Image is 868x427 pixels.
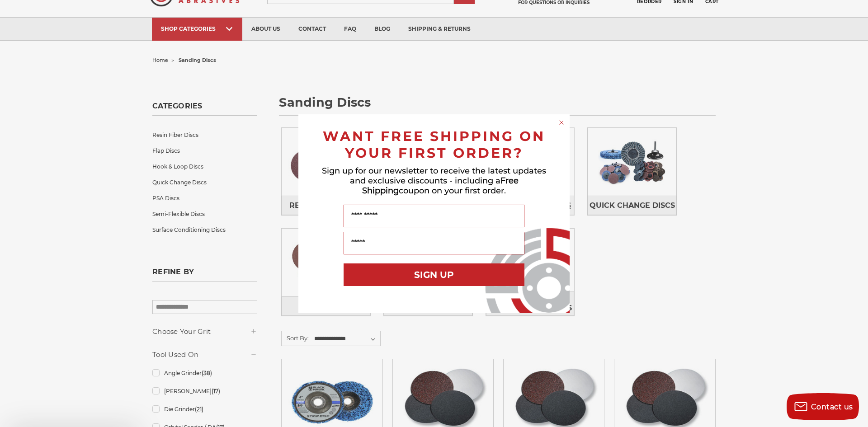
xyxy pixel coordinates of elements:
button: Close dialog [557,118,566,127]
button: SIGN UP [344,263,524,286]
button: Contact us [787,393,859,420]
span: Sign up for our newsletter to receive the latest updates and exclusive discounts - including a co... [322,166,546,196]
span: WANT FREE SHIPPING ON YOUR FIRST ORDER? [323,128,545,161]
span: Free Shipping [362,176,519,196]
span: Contact us [811,403,853,411]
